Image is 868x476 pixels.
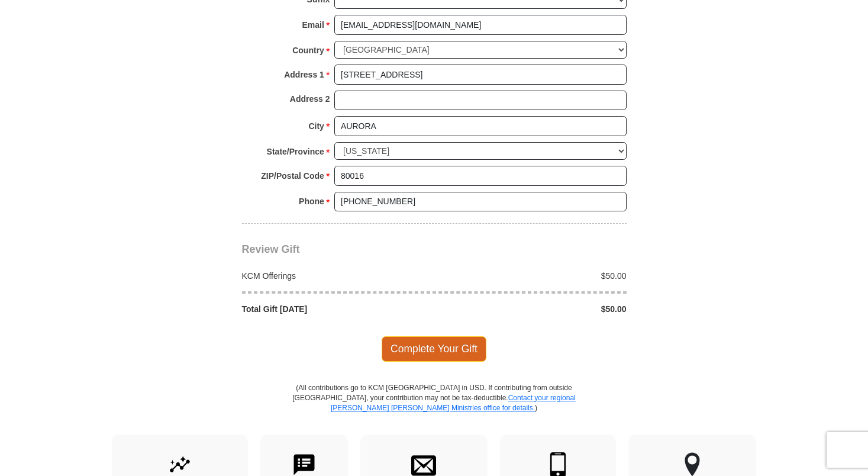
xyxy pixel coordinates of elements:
[308,118,324,134] strong: City
[292,42,324,59] strong: Country
[235,303,434,315] div: Total Gift [DATE]
[299,193,324,210] strong: Phone
[382,336,486,361] span: Complete Your Gift
[434,270,633,282] div: $50.00
[235,270,434,282] div: KCM Offerings
[261,168,324,184] strong: ZIP/Postal Code
[331,394,576,412] a: Contact your regional [PERSON_NAME] [PERSON_NAME] Ministries office for details.
[302,17,324,33] strong: Email
[284,66,324,83] strong: Address 1
[434,303,633,315] div: $50.00
[292,383,576,435] p: (All contributions go to KCM [GEOGRAPHIC_DATA] in USD. If contributing from outside [GEOGRAPHIC_D...
[267,143,324,160] strong: State/Province
[290,91,330,107] strong: Address 2
[242,243,300,255] span: Review Gift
